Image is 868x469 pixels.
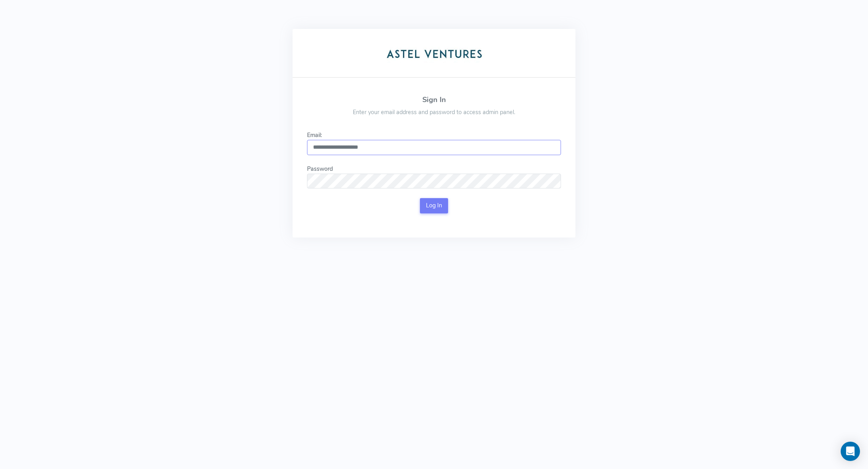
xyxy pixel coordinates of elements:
div: Open Intercom Messenger [841,442,860,461]
p: Enter your email address and password to access admin panel. [339,108,529,117]
label: Email: [307,131,322,140]
label: Password [307,165,333,174]
h4: Sign In [339,96,529,104]
button: Log In [420,198,448,213]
